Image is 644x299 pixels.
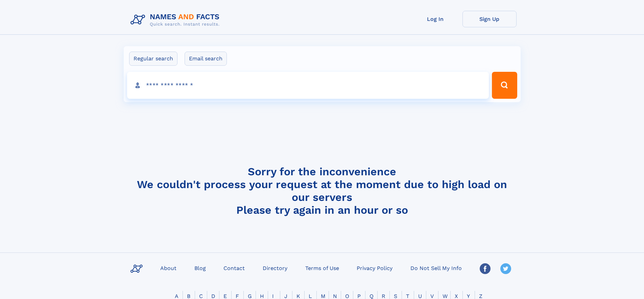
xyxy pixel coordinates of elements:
img: Twitter [500,263,511,274]
a: Blog [192,263,209,273]
a: About [158,263,179,273]
label: Regular search [129,52,177,66]
img: Logo Names and Facts [128,11,225,29]
button: Search Button [492,72,517,99]
img: Facebook [480,263,491,274]
h4: Sorry for the inconvenience We couldn't process your request at the moment due to high load on ou... [128,165,517,216]
a: Privacy Policy [354,263,395,273]
a: Terms of Use [303,263,342,273]
input: search input [127,72,489,99]
a: Directory [260,263,290,273]
label: Email search [185,52,227,66]
a: Do Not Sell My Info [408,263,464,273]
a: Contact [221,263,247,273]
a: Log In [408,11,462,27]
a: Sign Up [462,11,517,27]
